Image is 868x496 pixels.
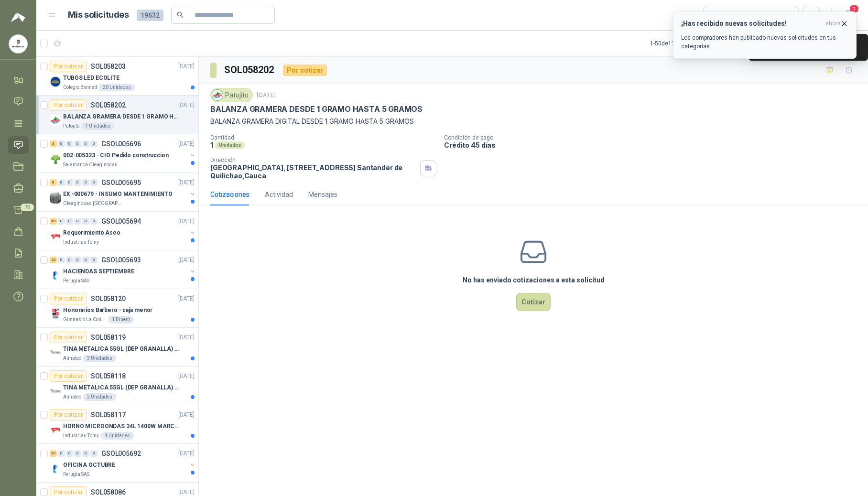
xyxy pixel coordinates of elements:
[82,218,89,225] div: 0
[74,218,81,225] div: 0
[74,257,81,263] div: 0
[63,238,99,246] p: Industrias Tomy
[50,218,57,225] div: 49
[178,410,195,420] p: [DATE]
[101,179,141,186] p: GSOL005695
[63,422,182,431] p: HORNO MICROONDAS 34L 1400W MARCA TORNADO.
[36,289,198,328] a: Por cotizarSOL058120[DATE] Company LogoHonorarios Barbero - caja menorGimnasio La Colina1 Dinero
[63,345,182,354] p: TINA METALICA 55GL (DEP GRANALLA) CON TAPA
[825,20,841,28] span: ahora
[178,140,195,149] p: [DATE]
[66,179,73,186] div: 0
[50,293,87,304] div: Por cotizar
[178,62,195,71] p: [DATE]
[91,411,126,418] p: SOL058117
[50,153,61,165] img: Company Logo
[91,295,126,302] p: SOL058120
[82,140,89,147] div: 0
[444,134,864,141] p: Condición de pago
[91,63,126,70] p: SOL058203
[50,448,196,478] a: 30 0 0 0 0 0 GSOL005692[DATE] Company LogoOFICINA OCTUBREPerugia SAS
[210,104,423,114] p: BALANZA GRAMERA DESDE 1 GRAMO HASTA 5 GRAMOS
[99,84,135,91] div: 20 Unidades
[839,7,857,24] button: 1
[63,200,123,207] p: Oleaginosas [GEOGRAPHIC_DATA][PERSON_NAME]
[50,177,196,207] a: 6 0 0 0 0 0 GSOL005695[DATE] Company LogoEX -000679 - INSUMO MANTENIMIENTOOleaginosas [GEOGRAPHIC...
[308,189,337,200] div: Mensajes
[50,138,196,169] a: 3 0 0 0 0 0 GSOL005696[DATE] Company Logo002-005323 - CIO Pedido construccionSalamanca Oleaginosa...
[101,218,141,225] p: GSOL005694
[50,231,61,242] img: Company Logo
[68,8,129,22] h1: Mis solicitudes
[83,355,116,362] div: 3 Unidades
[178,217,195,226] p: [DATE]
[36,328,198,367] a: Por cotizarSOL058119[DATE] Company LogoTINA METALICA 55GL (DEP GRANALLA) CON TAPAAlmatec3 Unidades
[849,4,859,13] span: 1
[210,163,416,180] p: [GEOGRAPHIC_DATA], [STREET_ADDRESS] Santander de Quilichao , Cauca
[63,161,123,169] p: Salamanca Oleaginosas SAS
[650,36,716,51] div: 1 - 50 de 11573
[58,140,65,147] div: 0
[63,471,89,478] p: Perugia SAS
[178,256,195,265] p: [DATE]
[265,189,293,200] div: Actividad
[50,270,61,281] img: Company Logo
[50,179,57,186] div: 6
[50,216,196,246] a: 49 0 0 0 0 0 GSOL005694[DATE] Company LogoRequerimiento AseoIndustrias Tomy
[63,267,134,276] p: HACIENDAS SEPTIEMBRE
[82,179,89,186] div: 0
[50,409,87,421] div: Por cotizar
[63,74,119,83] p: TUBOS LED ECOLITE
[101,450,141,457] p: GSOL005692
[50,424,61,436] img: Company Logo
[9,35,27,53] img: Company Logo
[74,140,81,147] div: 0
[50,254,196,285] a: 23 0 0 0 0 0 GSOL005693[DATE] Company LogoHACIENDAS SEPTIEMBREPerugia SAS
[82,450,89,457] div: 0
[215,141,245,149] div: Unidades
[63,228,120,237] p: Requerimiento Aseo
[178,372,195,381] p: [DATE]
[50,140,57,147] div: 3
[63,355,81,362] p: Almatec
[66,450,73,457] div: 0
[74,179,81,186] div: 0
[178,449,195,458] p: [DATE]
[101,257,141,263] p: GSOL005693
[50,61,87,72] div: Por cotizar
[137,10,163,21] span: 19632
[63,432,99,440] p: Industrias Tomy
[50,99,87,111] div: Por cotizar
[81,122,114,130] div: 1 Unidades
[58,257,65,263] div: 0
[74,450,81,457] div: 0
[50,332,87,343] div: Por cotizar
[210,157,416,163] p: Dirección
[50,386,61,397] img: Company Logo
[36,96,198,134] a: Por cotizarSOL058202[DATE] Company LogoBALANZA GRAMERA DESDE 1 GRAMO HASTA 5 GRAMOSPatojito1 Unid...
[50,450,57,457] div: 30
[63,84,97,91] p: Colegio Bennett
[36,405,198,444] a: Por cotizarSOL058117[DATE] Company LogoHORNO MICROONDAS 34L 1400W MARCA TORNADO.Industrias Tomy4 ...
[178,178,195,187] p: [DATE]
[681,20,822,28] h3: ¡Has recibido nuevas solicitudes!
[210,134,436,141] p: Cantidad
[91,102,126,108] p: SOL058202
[50,463,61,474] img: Company Logo
[63,461,115,470] p: OFICINA OCTUBRE
[101,140,141,147] p: GSOL005696
[66,218,73,225] div: 0
[212,90,223,100] img: Company Logo
[63,190,173,199] p: EX -000679 - INSUMO MANTENIMIENTO
[516,293,551,311] button: Cotizar
[83,393,116,401] div: 2 Unidades
[50,257,57,263] div: 23
[283,65,327,76] div: Por cotizar
[8,201,29,219] a: 75
[210,189,250,200] div: Cotizaciones
[50,115,61,126] img: Company Logo
[63,383,182,392] p: TINA METALICA 55GL (DEP GRANALLA) CON TAPA
[63,306,152,315] p: Honorarios Barbero - caja menor
[673,11,857,59] button: ¡Has recibido nuevas solicitudes!ahora Los compradores han publicado nuevas solicitudes en tus ca...
[90,140,98,147] div: 0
